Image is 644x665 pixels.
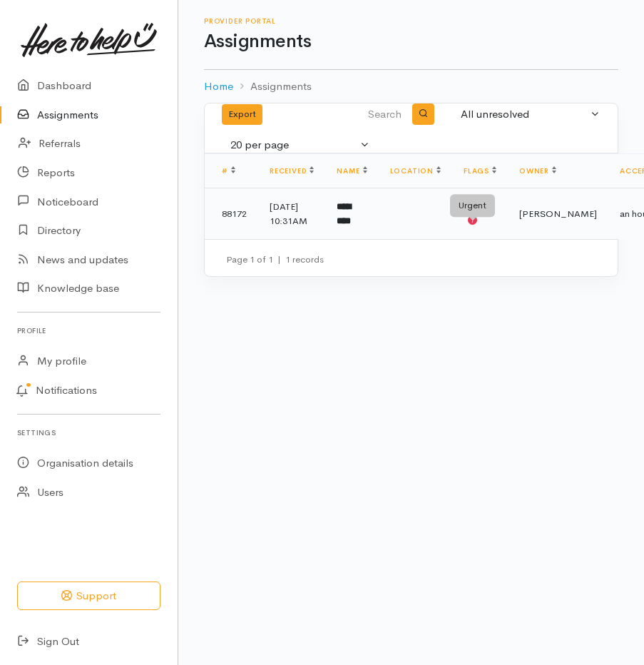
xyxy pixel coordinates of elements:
[519,166,556,176] a: Owner
[222,104,262,125] button: Export
[233,78,312,95] li: Assignments
[222,131,379,159] button: 20 per page
[230,137,357,153] div: 20 per page
[450,194,495,217] div: Urgent
[277,253,281,265] span: |
[204,31,618,52] h1: Assignments
[270,166,314,176] a: Received
[205,188,258,240] td: 88172
[17,321,160,340] h6: Profile
[519,208,597,220] span: [PERSON_NAME]
[226,253,324,265] small: Page 1 of 1 1 records
[204,17,618,25] h6: Provider Portal
[17,423,160,442] h6: Settings
[258,188,325,240] td: [DATE] 10:31AM
[204,70,618,103] nav: breadcrumb
[204,78,233,95] a: Home
[337,97,405,131] input: Search
[461,106,588,123] div: All unresolved
[17,582,160,611] button: Support
[337,166,367,176] a: Name
[464,166,496,176] a: Flags
[390,166,441,176] a: Location
[222,166,235,176] a: #
[452,101,609,128] button: All unresolved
